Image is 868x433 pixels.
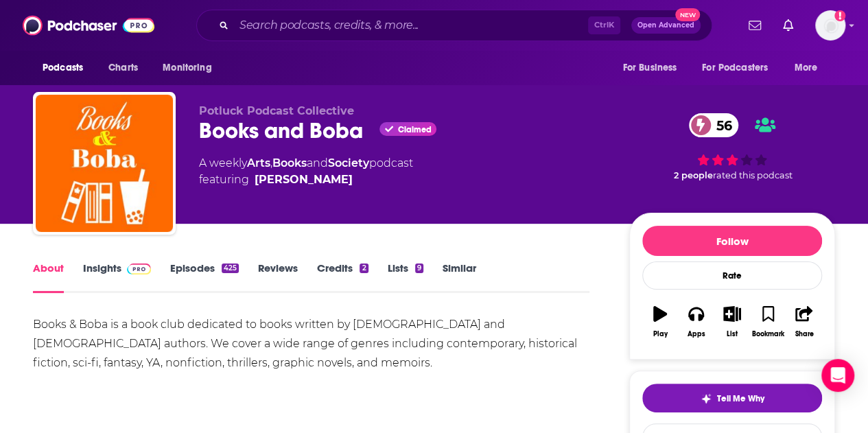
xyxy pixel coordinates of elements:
[360,264,368,273] div: 2
[397,126,431,133] span: Claimed
[642,261,822,290] div: Rate
[815,10,845,40] button: Show profile menu
[43,58,83,78] span: Podcasts
[727,330,738,338] div: List
[588,16,620,34] span: Ctrl K
[33,55,101,81] button: open menu
[815,10,845,40] img: User Profile
[678,297,714,347] button: Apps
[317,261,368,293] a: Credits2
[834,10,845,21] svg: Add a profile image
[743,14,766,37] a: Show notifications dropdown
[108,58,138,78] span: Charts
[693,55,788,81] button: open menu
[777,14,799,37] a: Show notifications dropdown
[199,155,413,188] div: A weekly podcast
[653,330,668,338] div: Play
[675,8,700,21] span: New
[637,22,694,29] span: Open Advanced
[786,297,822,347] button: Share
[629,104,835,189] div: 56 2 peoplerated this podcast
[196,10,712,41] div: Search podcasts, credits, & more...
[170,261,239,293] a: Episodes425
[23,12,154,38] img: Podchaser - Follow, Share and Rate Podcasts
[99,55,146,81] a: Charts
[613,55,694,81] button: open menu
[388,261,423,293] a: Lists9
[752,330,784,338] div: Bookmark
[153,55,229,81] button: open menu
[795,58,818,78] span: More
[415,264,423,273] div: 9
[622,58,677,78] span: For Business
[199,172,413,188] span: featuring
[714,297,750,347] button: List
[443,261,476,293] a: Similar
[258,261,298,293] a: Reviews
[234,14,588,36] input: Search podcasts, credits, & more...
[642,384,822,412] button: tell me why sparkleTell Me Why
[272,156,307,169] a: Books
[674,170,713,180] span: 2 people
[36,95,173,232] img: Books and Boba
[270,156,272,169] span: ,
[795,330,813,338] div: Share
[688,330,705,338] div: Apps
[307,156,328,169] span: and
[33,261,64,293] a: About
[642,226,822,256] button: Follow
[642,297,678,347] button: Play
[750,297,786,347] button: Bookmark
[785,55,835,81] button: open menu
[222,264,239,273] div: 425
[815,10,845,40] span: Logged in as torpublicity
[247,156,270,169] a: Arts
[328,156,369,169] a: Society
[33,315,589,373] div: Books & Boba is a book club dedicated to books written by [DEMOGRAPHIC_DATA] and [DEMOGRAPHIC_DAT...
[717,393,764,404] span: Tell Me Why
[163,58,211,78] span: Monitoring
[255,172,353,188] a: Marvin Yueh
[702,58,768,78] span: For Podcasters
[631,17,701,34] button: Open AdvancedNew
[713,170,793,180] span: rated this podcast
[127,264,151,274] img: Podchaser Pro
[199,104,354,117] span: Potluck Podcast Collective
[689,113,739,137] a: 56
[821,359,854,392] div: Open Intercom Messenger
[701,393,712,404] img: tell me why sparkle
[703,113,739,137] span: 56
[83,261,151,293] a: InsightsPodchaser Pro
